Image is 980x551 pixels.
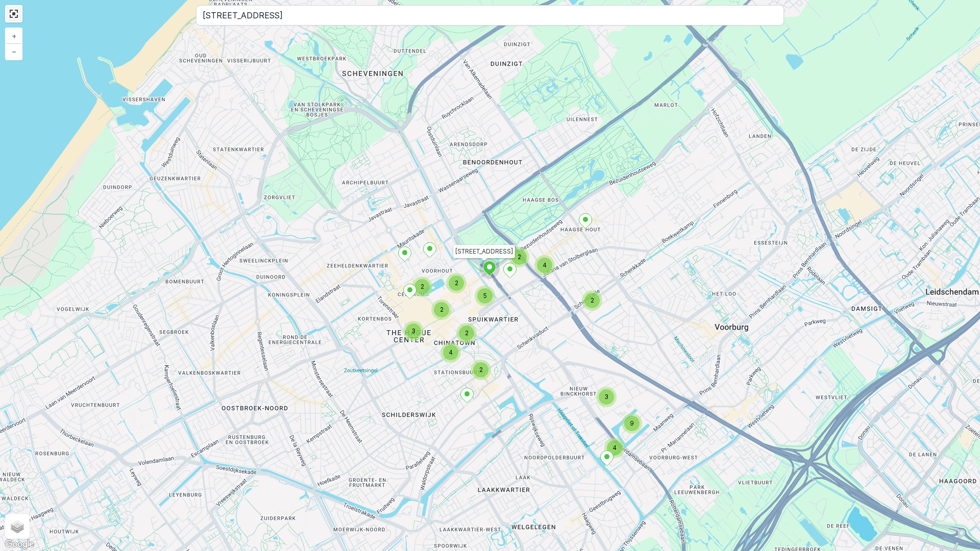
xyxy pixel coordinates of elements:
[582,290,602,311] div: 2
[612,444,617,452] span: 4
[543,261,547,269] span: 4
[604,438,625,458] div: 4
[596,387,617,407] div: 3
[509,247,529,267] div: 2
[534,255,555,275] div: 4
[591,296,594,304] span: 2
[622,413,642,434] div: 9
[604,393,608,400] span: 3
[518,253,521,261] span: 2
[630,419,634,427] span: 9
